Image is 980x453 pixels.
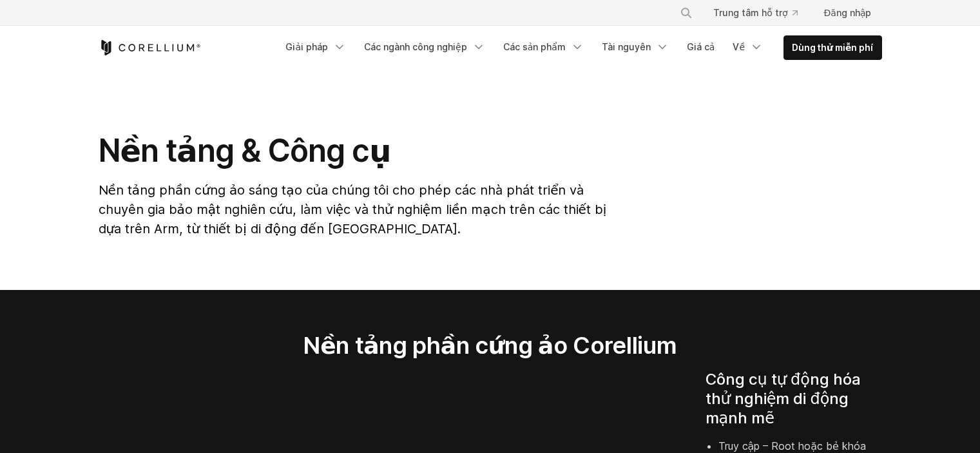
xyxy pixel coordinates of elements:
[733,41,745,52] font: Về
[278,35,881,60] div: Menu điều hướng
[602,41,651,52] font: Tài nguyên
[823,7,871,18] font: Đăng nhập
[706,370,861,427] font: Công cụ tự động hóa thử nghiệm di động mạnh mẽ
[792,42,873,53] font: Dùng thử miễn phí
[664,1,881,24] div: Menu điều hướng
[99,182,607,236] font: Nền tảng phần cứng ảo sáng tạo của chúng tôi cho phép các nhà phát triển và chuyên gia bảo mật ng...
[503,41,566,52] font: Các sản phẩm
[713,7,787,18] font: Trung tâm hỗ trợ
[99,131,391,169] font: Nền tảng & Công cụ
[303,331,677,360] font: Nền tảng phần cứng ảo Corellium
[687,41,715,52] font: Giá cả
[99,40,201,55] a: Trang chủ Corellium
[675,1,698,24] button: Tìm kiếm
[364,41,467,52] font: Các ngành công nghiệp
[285,41,328,52] font: Giải pháp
